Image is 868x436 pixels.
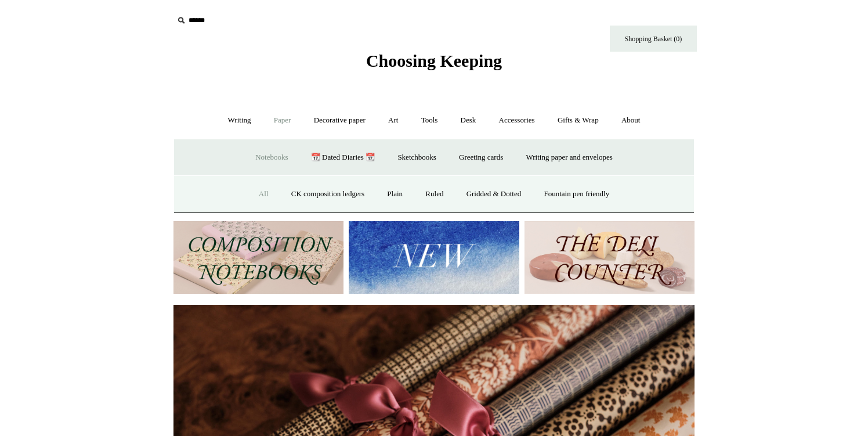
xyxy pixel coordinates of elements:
a: Fountain pen friendly [534,179,620,210]
a: About [611,105,651,136]
a: Gridded & Dotted [456,179,532,210]
a: Paper [263,105,302,136]
a: Sketchbooks [387,142,446,173]
a: Decorative paper [303,105,376,136]
a: Greeting cards [449,142,513,173]
a: All [248,179,279,210]
span: Choosing Keeping [366,51,502,70]
a: Writing [218,105,262,136]
a: Plain [377,179,413,210]
a: Accessories [489,105,545,136]
a: CK composition ledgers [281,179,375,210]
img: The Deli Counter [525,221,695,294]
a: Art [378,105,408,136]
a: Writing paper and envelopes [516,142,623,173]
a: Ruled [415,179,454,210]
a: 📆 Dated Diaries 📆 [301,142,385,173]
img: New.jpg__PID:f73bdf93-380a-4a35-bcfe-7823039498e1 [349,221,519,294]
a: Tools [411,105,449,136]
a: Gifts & Wrap [547,105,609,136]
a: Notebooks [245,142,298,173]
img: 202302 Composition ledgers.jpg__PID:69722ee6-fa44-49dd-a067-31375e5d54ec [173,221,343,294]
a: Shopping Basket (0) [610,26,697,52]
a: Choosing Keeping [366,60,502,69]
a: Desk [450,105,487,136]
